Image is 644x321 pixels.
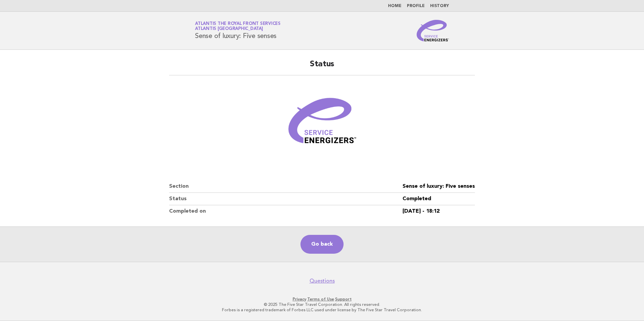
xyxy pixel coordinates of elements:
a: Home [388,4,401,8]
img: Verified [282,83,362,164]
a: Terms of Use [307,297,334,301]
h2: Status [169,59,475,75]
a: Questions [310,278,335,284]
a: Support [335,297,352,301]
dt: Section [169,180,402,193]
dd: Sense of luxury: Five senses [402,180,475,193]
span: Atlantis [GEOGRAPHIC_DATA] [195,27,263,31]
dd: Completed [402,193,475,205]
p: © 2025 The Five Star Travel Corporation. All rights reserved. [116,302,528,307]
a: Profile [407,4,425,8]
a: Privacy [293,297,306,301]
p: · · [116,296,528,302]
a: History [430,4,449,8]
dt: Completed on [169,205,402,217]
dd: [DATE] - 18:12 [402,205,475,217]
dt: Status [169,193,402,205]
p: Forbes is a registered trademark of Forbes LLC used under license by The Five Star Travel Corpora... [116,307,528,313]
a: Go back [300,235,344,254]
a: Atlantis The Royal Front ServicesAtlantis [GEOGRAPHIC_DATA] [195,22,281,31]
img: Service Energizers [417,20,449,41]
h1: Sense of luxury: Five senses [195,22,281,39]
